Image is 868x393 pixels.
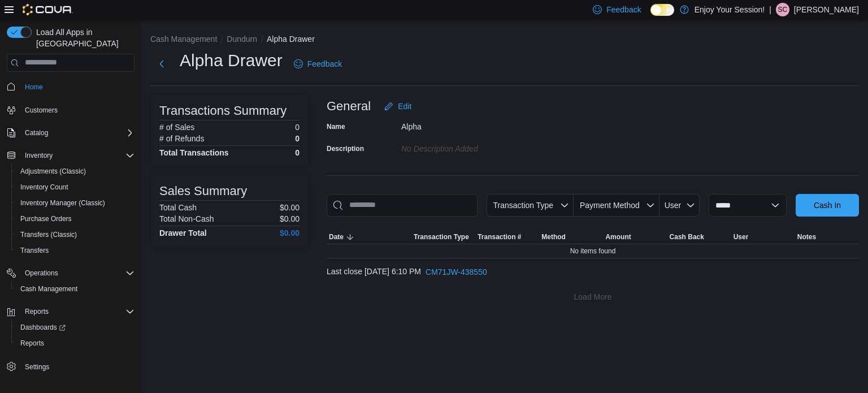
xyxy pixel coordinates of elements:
span: Transfers [20,246,49,255]
span: Inventory [20,149,134,162]
span: Transfers [16,244,134,257]
button: Catalog [20,126,53,140]
span: Payment Method [580,201,640,210]
span: Date [329,232,344,241]
a: Transfers (Classic) [16,228,81,241]
span: Edit [398,101,411,112]
button: Load More [327,286,859,308]
button: Transaction # [475,230,539,244]
div: Alpha [401,118,553,131]
span: Customers [20,103,134,117]
button: Next [150,53,173,75]
span: Dashboards [16,321,134,334]
p: 0 [295,134,300,143]
button: Inventory [20,149,57,162]
span: Reports [16,336,134,350]
span: Inventory Count [20,183,68,192]
span: Notes [797,232,816,241]
span: Cash Management [20,284,77,293]
button: Operations [2,265,139,281]
span: Adjustments (Classic) [20,167,86,176]
button: CM71JW-438550 [421,261,492,283]
button: Cash Management [150,34,217,44]
p: $0.00 [280,214,300,223]
span: Operations [20,266,134,280]
span: Inventory Count [16,180,134,194]
input: This is a search bar. As you type, the results lower in the page will automatically filter. [327,194,478,217]
div: Stephen Cowell [776,3,789,16]
span: Inventory [25,151,53,160]
a: Settings [20,360,54,374]
p: | [769,3,771,16]
span: Transaction # [478,232,521,241]
span: Catalog [20,126,134,140]
span: Inventory Manager (Classic) [20,198,105,208]
span: Settings [20,359,134,373]
span: Method [541,232,566,241]
h4: 0 [295,148,300,157]
span: Load More [574,291,612,303]
span: Reports [25,307,49,316]
button: Adjustments (Classic) [11,163,139,179]
span: Adjustments (Classic) [16,165,134,178]
span: No items found [570,247,616,256]
p: $0.00 [280,203,300,212]
span: CM71JW-438550 [426,266,487,278]
span: SC [778,3,788,16]
button: Edit [380,95,416,118]
button: Transaction Type [411,230,475,244]
button: Operations [20,266,63,280]
a: Cash Management [16,282,82,296]
button: Reports [20,305,53,318]
span: Dark Mode [650,16,651,16]
h6: Total Non-Cash [159,214,214,223]
span: Cash Management [16,282,134,296]
button: Dundurn [227,34,257,44]
a: Adjustments (Classic) [16,165,90,178]
span: Feedback [606,4,641,15]
a: Customers [20,103,62,117]
button: Method [539,230,603,244]
img: Cova [23,4,73,15]
span: Inventory Manager (Classic) [16,196,134,210]
a: Reports [16,336,49,350]
label: Description [327,144,364,153]
span: Transaction Type [493,201,553,210]
button: Date [327,230,411,244]
span: Purchase Orders [20,214,72,223]
a: Dashboards [16,321,70,334]
button: Catalog [2,125,139,141]
span: Cash Back [670,232,704,241]
span: Customers [25,106,58,115]
button: Transaction Type [487,194,574,217]
button: User [731,230,795,244]
span: Purchase Orders [16,212,134,226]
h4: Total Transactions [159,148,229,157]
h1: Alpha Drawer [180,49,283,72]
button: Transfers [11,243,139,258]
input: Dark Mode [650,4,674,16]
button: Reports [2,304,139,319]
a: Feedback [289,53,346,75]
h6: # of Sales [159,123,194,132]
span: Transaction Type [414,232,469,241]
label: Name [327,122,345,131]
a: Inventory Count [16,180,73,194]
button: Transfers (Classic) [11,227,139,243]
button: Inventory Manager (Classic) [11,195,139,211]
span: Transfers (Classic) [20,230,77,239]
h6: Total Cash [159,203,197,212]
h6: # of Refunds [159,134,204,143]
h4: $0.00 [280,228,300,237]
p: [PERSON_NAME] [794,3,859,16]
h3: Sales Summary [159,184,247,198]
span: Feedback [307,58,342,70]
div: Last close [DATE] 6:10 PM [327,261,859,283]
h3: Transactions Summary [159,104,287,118]
span: Settings [25,362,49,372]
a: Dashboards [11,319,139,335]
button: Home [2,79,139,95]
span: User [665,201,682,210]
p: 0 [295,123,300,132]
button: Cash Management [11,281,139,297]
